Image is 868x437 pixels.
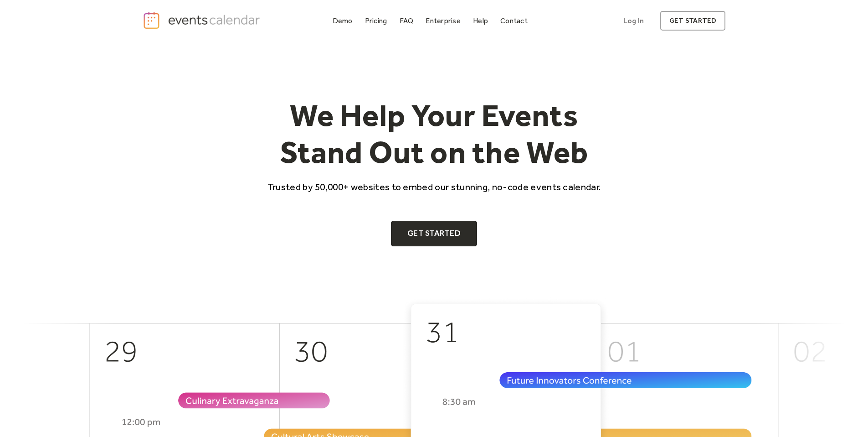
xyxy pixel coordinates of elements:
div: Enterprise [426,18,460,23]
a: Demo [329,15,356,27]
div: Contact [500,18,528,23]
a: FAQ [396,15,417,27]
a: Get Started [391,221,477,246]
h1: We Help Your Events Stand Out on the Web [259,97,609,171]
a: Log In [614,11,653,31]
div: Pricing [365,18,387,23]
div: FAQ [400,18,414,23]
a: Contact [497,15,531,27]
p: Trusted by 50,000+ websites to embed our stunning, no-code events calendar. [259,180,609,193]
div: Demo [333,18,353,23]
a: get started [660,11,725,31]
a: Help [469,15,492,27]
a: Enterprise [422,15,464,27]
div: Help [473,18,488,23]
a: Pricing [361,15,391,27]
